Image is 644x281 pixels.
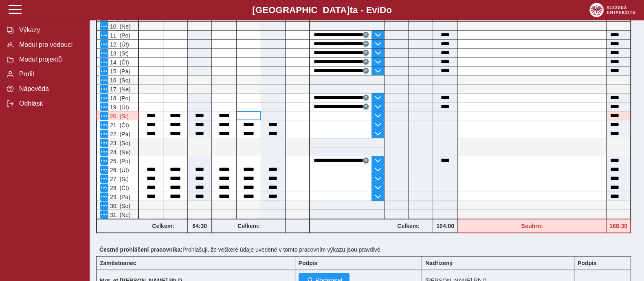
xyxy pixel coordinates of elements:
[458,219,607,233] div: Fond pracovní doby (168 h) a součet hodin (168:30 h) se neshodují!
[100,130,108,138] button: Menu
[607,219,631,233] div: Fond pracovní doby (168 h) a součet hodin (168:30 h) se neshodují!
[108,59,129,66] span: 14. (Čt)
[108,194,130,200] span: 29. (Pá)
[108,176,129,182] span: 27. (St)
[96,111,139,120] div: Po 6 hodinách nepřetržité práce je nutná přestávka v práci na jídlo a oddech v trvání nejméně 30 ...
[108,203,130,209] span: 30. (So)
[100,31,108,39] button: Menu
[108,149,131,155] span: 24. (Ne)
[17,27,83,34] span: Výkazy
[17,56,83,63] span: Modul projektů
[108,212,131,218] span: 31. (Ne)
[100,58,108,66] button: Menu
[100,22,108,30] button: Menu
[299,260,318,266] b: Podpis
[17,85,83,93] span: Nápověda
[100,201,108,210] button: Menu
[384,223,433,229] b: Celkem:
[521,223,543,229] b: Souhrn:
[100,67,108,75] button: Menu
[100,210,108,219] button: Menu
[433,223,457,229] b: 104:00
[108,77,130,84] span: 16. (So)
[100,157,108,165] button: Menu
[100,49,108,57] button: Menu
[100,76,108,84] button: Menu
[100,192,108,201] button: Menu
[108,131,130,137] span: 22. (Pá)
[108,122,129,128] span: 21. (Čt)
[17,100,83,107] span: Odhlásit
[96,243,637,256] div: Prohlašuji, že veškeré údaje uvedené v tomto pracovním výkazu jsou pravdivé.
[100,184,108,192] button: Menu
[108,158,130,164] span: 25. (Po)
[386,5,392,15] span: o
[349,5,352,15] span: t
[578,260,597,266] b: Podpis
[108,95,130,102] span: 18. (Po)
[607,223,630,229] b: 168:30
[139,223,187,229] b: Celkem:
[108,32,130,39] span: 11. (Po)
[99,246,182,253] b: Čestné prohlášení pracovníka:
[108,14,127,21] span: 9. (So)
[212,223,285,229] b: Celkem:
[108,23,131,30] span: 10. (Ne)
[100,112,108,120] button: Menu
[108,104,129,111] span: 19. (Út)
[108,41,129,48] span: 12. (Út)
[100,175,108,183] button: Menu
[380,5,386,15] span: D
[108,86,131,93] span: 17. (Ne)
[108,140,130,146] span: 23. (So)
[100,103,108,111] button: Menu
[17,41,83,49] span: Modul pro vedoucí
[100,40,108,48] button: Menu
[100,139,108,147] button: Menu
[100,85,108,93] button: Menu
[100,94,108,102] button: Menu
[17,71,83,78] span: Profil
[108,113,129,119] span: 20. (St)
[589,3,635,17] img: logo_web_su.png
[108,68,130,75] span: 15. (Pá)
[108,50,129,57] span: 13. (St)
[100,148,108,156] button: Menu
[425,260,453,266] b: Nadřízený
[100,260,136,266] b: Zaměstnanec
[24,5,620,15] b: [GEOGRAPHIC_DATA] a - Evi
[108,185,129,191] span: 28. (Čt)
[108,167,129,173] span: 26. (Út)
[188,223,211,229] b: 64:30
[100,121,108,129] button: Menu
[100,166,108,174] button: Menu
